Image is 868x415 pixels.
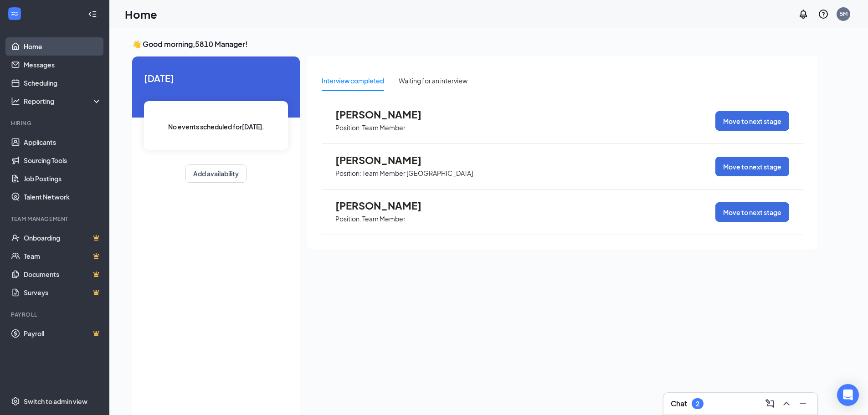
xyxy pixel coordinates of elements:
[125,6,157,22] h1: Home
[335,200,436,211] span: [PERSON_NAME]
[24,283,102,302] a: SurveysCrown
[24,324,102,343] a: PayrollCrown
[24,188,102,206] a: Talent Network
[24,169,102,188] a: Job Postings
[696,400,699,408] div: 2
[322,76,384,86] div: Interview completed
[715,111,789,131] button: Move to next stage
[11,119,100,127] div: Hiring
[335,169,361,178] p: Position:
[818,9,829,20] svg: QuestionInfo
[335,123,361,132] p: Position:
[362,169,473,178] p: Team Member [GEOGRAPHIC_DATA]
[24,74,102,92] a: Scheduling
[24,265,102,283] a: DocumentsCrown
[24,56,102,74] a: Messages
[335,154,436,166] span: [PERSON_NAME]
[11,215,100,223] div: Team Management
[168,122,264,132] span: No events scheduled for [DATE] .
[132,39,817,49] h3: 👋 Good morning, 5810 Manager !
[797,398,808,409] svg: Minimize
[796,396,810,411] button: Minimize
[362,123,406,132] p: Team Member
[715,157,789,176] button: Move to next stage
[765,398,776,409] svg: ComposeMessage
[399,76,467,86] div: Waiting for an interview
[11,97,20,106] svg: Analysis
[11,397,20,406] svg: Settings
[185,164,247,183] button: Add availability
[24,97,102,106] div: Reporting
[24,133,102,151] a: Applicants
[24,247,102,265] a: TeamCrown
[840,10,847,18] div: 5M
[10,9,19,18] svg: WorkstreamLogo
[837,384,859,406] div: Open Intercom Messenger
[781,398,792,409] svg: ChevronUp
[362,215,406,223] p: Team Member
[88,10,97,19] svg: Collapse
[144,71,288,85] span: [DATE]
[24,151,102,169] a: Sourcing Tools
[763,396,777,411] button: ComposeMessage
[24,397,87,406] div: Switch to admin view
[335,215,361,223] p: Position:
[671,399,687,409] h3: Chat
[24,229,102,247] a: OnboardingCrown
[24,37,102,56] a: Home
[715,202,789,222] button: Move to next stage
[11,311,100,318] div: Payroll
[798,9,809,20] svg: Notifications
[779,396,794,411] button: ChevronUp
[335,108,436,120] span: [PERSON_NAME]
